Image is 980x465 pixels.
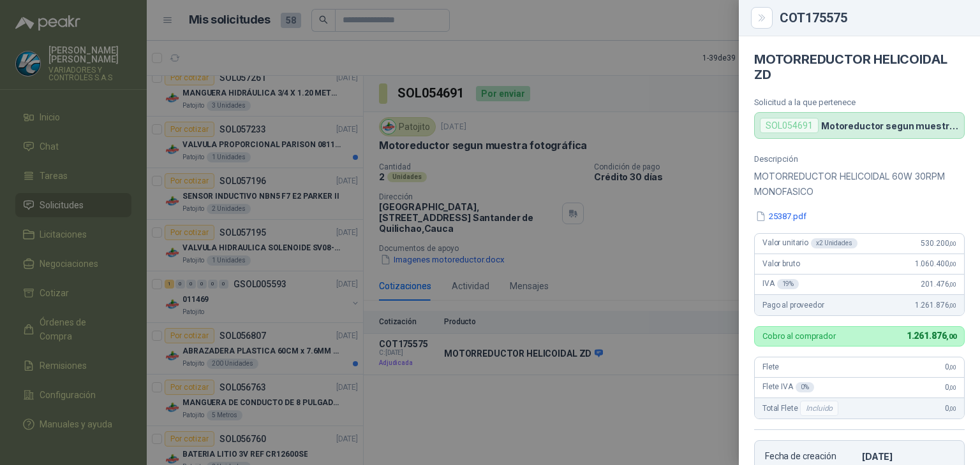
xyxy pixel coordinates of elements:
[946,333,956,341] span: ,00
[762,238,857,248] span: Valor unitario
[821,120,959,131] p: Motoreductor segun muestra fotográfica
[754,154,965,164] p: Descripción
[777,279,799,289] div: 19 %
[949,302,956,309] span: ,00
[754,52,965,82] h4: MOTORREDUCTOR HELICOIDAL ZD
[949,364,956,371] span: ,00
[921,239,956,248] span: 530.200
[762,301,824,310] span: Pago al proveedor
[907,331,956,341] span: 1.261.876
[762,401,841,416] span: Total Flete
[762,382,814,392] span: Flete IVA
[780,11,965,24] div: COT175575
[945,404,956,413] span: 0
[800,401,838,416] div: Incluido
[949,384,956,391] span: ,00
[760,118,819,133] div: SOL054691
[945,383,956,392] span: 0
[765,451,857,462] p: Fecha de creación
[811,238,857,248] div: x 2 Unidades
[754,169,965,199] p: MOTORREDUCTOR HELICOIDAL 60W 30RPM MONOFASICO
[762,332,836,340] p: Cobro al comprador
[796,382,814,392] div: 0 %
[945,362,956,371] span: 0
[754,97,965,107] p: Solicitud a la que pertenece
[921,280,956,289] span: 201.476
[949,240,956,247] span: ,00
[762,362,779,371] span: Flete
[915,301,956,310] span: 1.261.876
[915,259,956,268] span: 1.060.400
[762,279,799,289] span: IVA
[754,210,808,223] button: 25387.pdf
[762,259,799,268] span: Valor bruto
[949,261,956,268] span: ,00
[949,405,956,412] span: ,00
[862,451,954,462] p: [DATE]
[754,10,769,25] button: Close
[949,281,956,288] span: ,00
